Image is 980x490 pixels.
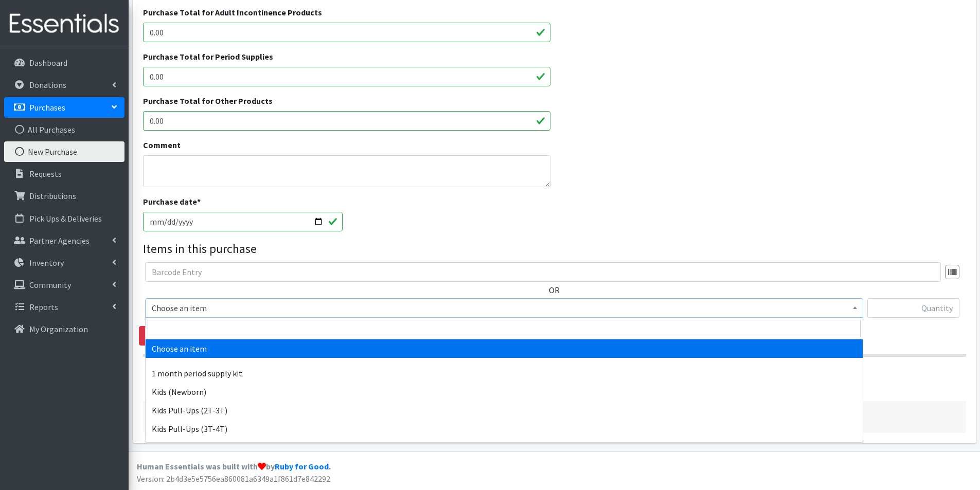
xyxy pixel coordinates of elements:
[4,164,124,184] a: Requests
[143,195,201,208] label: Purchase date
[4,275,124,295] a: Community
[143,95,273,107] label: Purchase Total for Other Products
[143,240,966,258] legend: Items in this purchase
[4,75,124,95] a: Donations
[4,252,124,273] a: Inventory
[29,280,71,290] p: Community
[29,191,76,201] p: Distributions
[4,119,124,140] a: All Purchases
[4,52,124,73] a: Dashboard
[143,139,181,151] label: Comment
[4,319,124,339] a: My Organization
[146,401,863,420] li: Kids Pull-Ups (2T-3T)
[4,186,124,206] a: Distributions
[146,438,863,457] li: Kids Pull-Ups (4T-5T)
[139,326,190,346] a: Remove
[4,141,124,162] a: New Purchase
[145,298,863,318] span: Choose an item
[549,284,560,296] label: OR
[29,169,62,179] p: Requests
[146,383,863,401] li: Kids (Newborn)
[29,80,66,90] p: Donations
[867,298,959,318] input: Quantity
[29,302,58,312] p: Reports
[4,230,124,251] a: Partner Agencies
[29,235,90,246] p: Partner Agencies
[143,6,322,19] label: Purchase Total for Adult Incontinence Products
[146,339,863,358] li: Choose an item
[152,301,857,315] span: Choose an item
[29,258,64,268] p: Inventory
[137,474,330,484] span: Version: 2b4d3e5e5756ea860081a6349a1f861d7e842292
[4,208,124,229] a: Pick Ups & Deliveries
[275,461,329,471] a: Ruby for Good
[197,196,201,207] abbr: required
[4,97,124,118] a: Purchases
[29,58,67,68] p: Dashboard
[143,50,273,63] label: Purchase Total for Period Supplies
[29,213,102,224] p: Pick Ups & Deliveries
[146,364,863,383] li: 1 month period supply kit
[145,262,941,282] input: Barcode Entry
[4,297,124,317] a: Reports
[29,102,65,113] p: Purchases
[29,324,88,334] p: My Organization
[146,420,863,438] li: Kids Pull-Ups (3T-4T)
[4,7,124,41] img: HumanEssentials
[137,461,331,471] strong: Human Essentials was built with by .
